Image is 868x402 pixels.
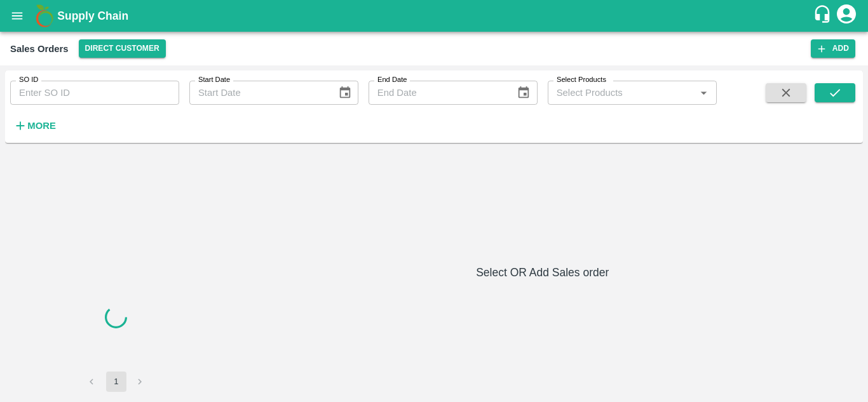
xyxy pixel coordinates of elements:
button: Choose date [333,81,357,105]
div: account of current user [835,3,858,29]
input: Enter SO ID [10,81,179,105]
label: SO ID [19,75,38,85]
button: Select DC [79,39,166,58]
strong: More [27,121,56,131]
input: Select Products [552,84,692,101]
h6: Select OR Add Sales order [227,264,858,281]
button: Open [695,84,712,101]
div: Sales Orders [10,41,69,57]
nav: pagination navigation [80,372,153,392]
label: Select Products [557,75,606,85]
input: Start Date [189,81,328,105]
button: open drawer [3,1,32,30]
img: logo [32,3,57,29]
div: customer-support [813,4,835,27]
button: page 1 [106,372,126,392]
a: Supply Chain [57,7,813,25]
label: End Date [377,75,407,85]
b: Supply Chain [57,10,128,22]
label: Start Date [198,75,230,85]
input: End Date [369,81,507,105]
button: Choose date [512,81,536,105]
button: Add [811,39,855,58]
button: More [10,115,59,137]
